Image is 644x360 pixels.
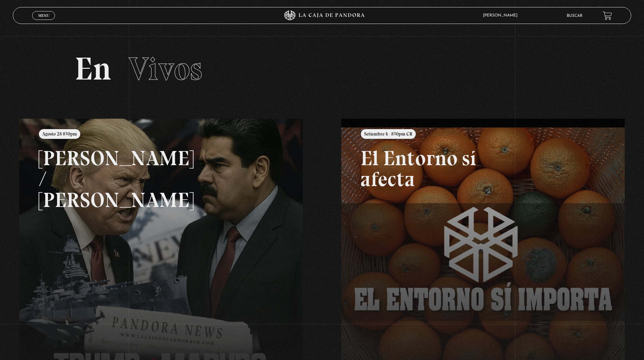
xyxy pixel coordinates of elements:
span: [PERSON_NAME] [480,13,524,18]
span: Vivos [129,50,202,88]
h2: En [75,53,569,85]
span: Menu [38,13,49,18]
a: View your shopping cart [603,11,612,20]
span: Cerrar [36,19,52,24]
a: Buscar [567,14,583,18]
